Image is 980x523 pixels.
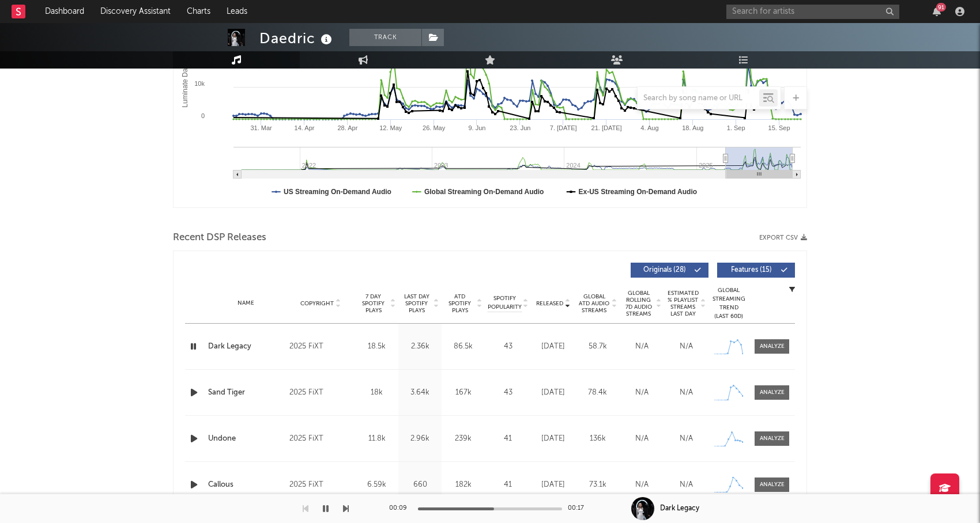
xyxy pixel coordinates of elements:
[936,3,946,12] div: 91
[358,387,395,399] div: 18k
[591,124,622,131] text: 21. [DATE]
[725,267,778,274] span: Features ( 15 )
[295,124,315,131] text: 14. Apr
[194,80,205,87] text: 10k
[259,29,335,48] div: Daedric
[181,34,189,107] text: Luminate Daily Streams
[638,94,759,103] input: Search by song name or URL
[208,299,284,308] div: Name
[444,387,482,399] div: 167k
[510,124,530,131] text: 23. Jun
[623,433,661,445] div: N/A
[423,124,446,131] text: 26. May
[401,341,439,353] div: 2.36k
[660,503,699,514] div: Dark Legacy
[208,479,284,491] a: Callous
[631,263,708,278] button: Originals(28)
[534,341,572,353] div: [DATE]
[401,387,439,399] div: 3.64k
[667,341,706,353] div: N/A
[623,479,661,491] div: N/A
[727,124,745,131] text: 1. Sep
[289,478,352,492] div: 2025 FiXT
[444,293,475,314] span: ATD Spotify Plays
[444,341,482,353] div: 86.5k
[289,386,352,400] div: 2025 FiXT
[358,341,395,353] div: 18.5k
[578,479,617,491] div: 73.1k
[250,124,272,131] text: 31. Mar
[534,387,572,399] div: [DATE]
[401,293,432,314] span: Last Day Spotify Plays
[717,263,795,278] button: Features(15)
[389,502,412,516] div: 00:09
[667,479,706,491] div: N/A
[579,188,698,196] text: Ex-US Streaming On-Demand Audio
[424,188,544,196] text: Global Streaming On-Demand Audio
[638,267,691,274] span: Originals ( 28 )
[759,234,807,241] button: Export CSV
[289,432,352,446] div: 2025 FiXT
[379,124,402,131] text: 12. May
[578,293,610,314] span: Global ATD Audio Streams
[173,231,266,245] span: Recent DSP Releases
[711,286,746,321] div: Global Streaming Trend (Last 60D)
[208,387,284,399] a: Sand Tiger
[640,124,658,131] text: 4. Aug
[349,29,421,46] button: Track
[667,433,706,445] div: N/A
[578,387,617,399] div: 78.4k
[284,188,391,196] text: US Streaming On-Demand Audio
[208,433,284,445] a: Undone
[550,124,577,131] text: 7. [DATE]
[208,341,284,353] a: Dark Legacy
[401,479,439,491] div: 660
[667,387,706,399] div: N/A
[201,112,205,119] text: 0
[289,340,352,354] div: 2025 FiXT
[534,433,572,445] div: [DATE]
[933,7,941,16] button: 91
[682,124,703,131] text: 18. Aug
[534,479,572,491] div: [DATE]
[358,433,395,445] div: 11.8k
[488,387,528,399] div: 43
[726,5,899,19] input: Search for artists
[623,290,654,317] span: Global Rolling 7D Audio Streams
[468,124,485,131] text: 9. Jun
[536,300,563,307] span: Released
[488,433,528,445] div: 41
[300,300,334,307] span: Copyright
[568,502,591,516] div: 00:17
[337,124,357,131] text: 28. Apr
[623,341,661,353] div: N/A
[488,479,528,491] div: 41
[488,294,522,312] span: Spotify Popularity
[401,433,439,445] div: 2.96k
[444,433,482,445] div: 239k
[667,290,699,317] span: Estimated % Playlist Streams Last Day
[444,479,482,491] div: 182k
[358,479,395,491] div: 6.59k
[578,433,617,445] div: 136k
[768,124,790,131] text: 15. Sep
[488,341,528,353] div: 43
[578,341,617,353] div: 58.7k
[623,387,661,399] div: N/A
[358,293,389,314] span: 7 Day Spotify Plays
